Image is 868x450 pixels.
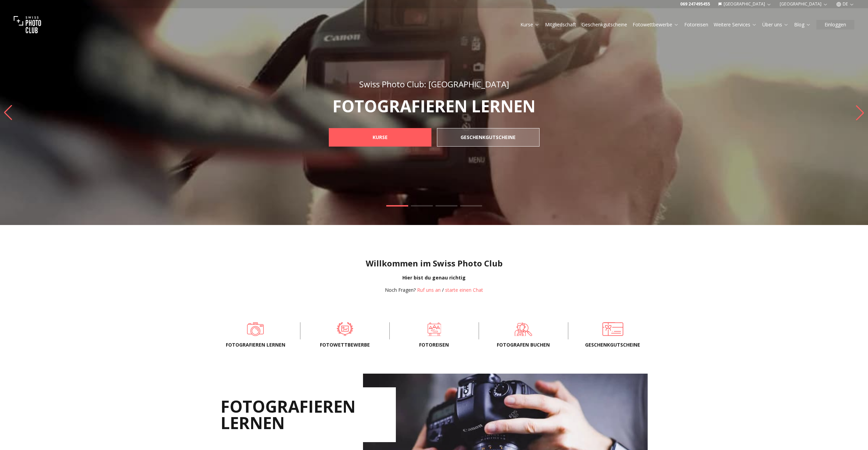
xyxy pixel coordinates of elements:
button: Fotoreisen [682,20,711,29]
a: 069 247495455 [680,1,710,7]
a: KURSE [329,128,431,147]
img: Swiss photo club [14,11,41,38]
a: GESCHENKGUTSCHEINE [437,128,540,147]
a: Geschenkgutscheine [582,21,627,28]
span: Fotowettbewerbe [311,341,378,348]
a: Fotoreisen [684,21,708,28]
a: Ruf uns an [417,287,441,293]
a: Geschenkgutscheine [579,322,646,336]
p: FOTOGRAFIEREN LERNEN [314,98,555,114]
a: Fotowettbewerbe [311,322,378,336]
span: FOTOGRAFEN BUCHEN [490,341,557,348]
button: Weitere Services [711,20,760,29]
button: Geschenkgutscheine [579,20,630,29]
b: GESCHENKGUTSCHEINE [461,134,516,141]
button: Über uns [760,20,791,29]
h2: FOTOGRAFIEREN LERNEN [221,387,396,442]
a: Fotoreisen [401,322,468,336]
span: Swiss Photo Club: [GEOGRAPHIC_DATA] [359,78,509,90]
a: Fotowettbewerbe [633,21,679,28]
a: FOTOGRAFEN BUCHEN [490,322,557,336]
span: Geschenkgutscheine [579,341,646,348]
div: Hier bist du genau richtig [5,274,863,281]
button: starte einen Chat [445,287,483,293]
a: Fotografieren lernen [222,322,289,336]
button: Blog [791,20,814,29]
a: Blog [794,21,811,28]
button: Mitgliedschaft [542,20,579,29]
a: Kurse [520,21,540,28]
button: Fotowettbewerbe [630,20,682,29]
b: KURSE [373,134,388,141]
button: Kurse [518,20,542,29]
span: Noch Fragen? [385,287,416,293]
a: Über uns [762,21,789,28]
button: Einloggen [816,20,854,29]
a: Weitere Services [714,21,757,28]
span: Fotografieren lernen [222,341,289,348]
span: Fotoreisen [401,341,468,348]
div: / [385,287,483,293]
h1: Willkommen im Swiss Photo Club [5,258,863,269]
a: Mitgliedschaft [545,21,576,28]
